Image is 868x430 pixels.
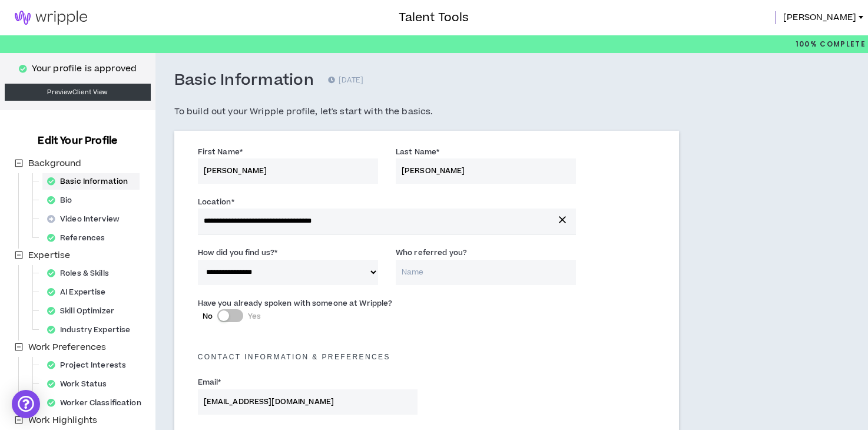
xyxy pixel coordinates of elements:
input: Last Name [396,158,576,184]
div: AI Expertise [42,284,118,300]
label: Last Name [396,143,439,161]
div: Worker Classification [42,395,153,411]
div: Basic Information [42,173,140,190]
input: Enter Email [198,389,418,415]
div: Roles & Skills [42,265,121,282]
span: Work Preferences [28,341,106,353]
label: How did you find us? [198,243,278,262]
label: Have you already spoken with someone at Wripple? [198,294,393,313]
div: Bio [42,192,84,209]
span: Expertise [28,249,70,262]
p: 100% [796,35,866,53]
span: minus-square [15,159,23,167]
label: Who referred you? [396,243,467,262]
span: [PERSON_NAME] [783,11,856,24]
h5: To build out your Wripple profile, let's start with the basics. [174,105,679,119]
span: minus-square [15,343,23,351]
span: Complete [817,39,866,49]
h3: Basic Information [174,71,314,91]
span: Yes [248,311,261,322]
div: Work Status [42,376,118,392]
div: References [42,230,117,246]
label: Email [198,373,221,392]
span: Work Preferences [26,340,108,355]
a: PreviewClient View [5,84,151,101]
div: Skill Optimizer [42,303,126,319]
h3: Edit Your Profile [33,134,122,148]
p: [DATE] [328,75,363,87]
div: Video Interview [42,211,131,227]
div: Industry Expertise [42,322,142,338]
span: Work Highlights [26,414,100,428]
label: Location [198,193,234,211]
span: minus-square [15,416,23,424]
h3: Talent Tools [399,9,469,27]
input: First Name [198,158,378,184]
button: NoYes [217,309,243,322]
span: Background [28,157,81,170]
span: minus-square [15,251,23,259]
label: First Name [198,143,243,161]
span: Background [26,157,84,171]
p: Your profile is approved [32,62,137,75]
span: Work Highlights [28,414,97,426]
h5: Contact Information & preferences [189,353,664,361]
span: Expertise [26,249,72,263]
div: Project Interests [42,357,138,373]
div: Open Intercom Messenger [12,390,40,418]
input: Name [396,260,576,285]
span: No [203,311,213,322]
